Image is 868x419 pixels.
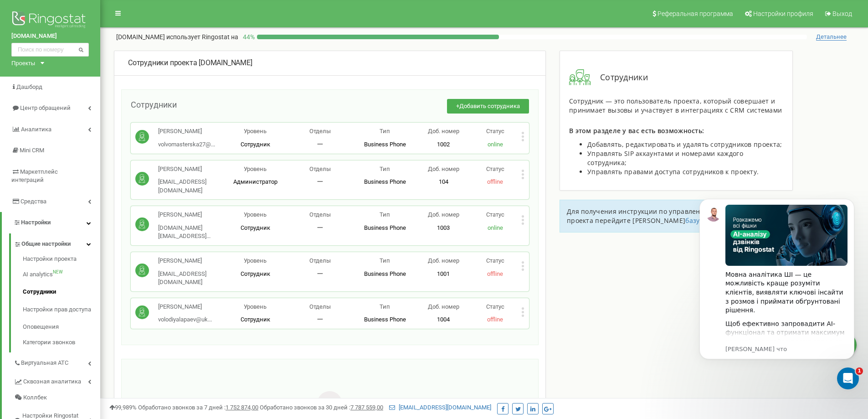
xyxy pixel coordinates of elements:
[428,211,459,218] span: Доб. номер
[241,316,270,323] span: Сотрудник
[241,224,270,231] span: Сотрудник
[128,58,532,68] div: [DOMAIN_NAME]
[244,257,267,264] span: Уровень
[11,32,89,41] a: [DOMAIN_NAME]
[587,140,782,149] span: Добавлять, редактировать и удалять сотрудников проекта;
[23,266,100,284] a: AI analyticsNEW
[226,404,258,411] u: 1 752 874,00
[309,257,331,264] span: Отделы
[20,104,71,111] span: Центр обращений
[309,211,331,218] span: Отделы
[244,211,267,218] span: Уровень
[487,316,503,323] span: offline
[486,128,504,134] span: Статус
[23,378,81,386] span: Сквозная аналитика
[753,10,813,17] span: Настройки профиля
[486,211,504,218] span: Статус
[128,58,197,67] span: Сотрудники проекта
[23,336,100,347] a: Категории звонков
[380,128,390,134] span: Тип
[309,303,331,310] span: Отделы
[238,32,257,41] p: 44 %
[428,303,459,310] span: Доб. номер
[158,303,212,311] p: [PERSON_NAME]
[487,178,503,185] span: offline
[2,212,100,233] a: Настройки
[23,255,100,266] a: Настройки проекта
[14,352,100,371] a: Виртуальная АТС
[569,97,782,114] span: Сотрудник — это пользователь проекта, который совершает и принимает вызовы и участвует в интеграц...
[14,390,100,406] a: Коллбек
[837,367,859,389] iframe: Intercom live chat
[350,404,383,411] u: 7 787 559,00
[317,316,323,323] span: 一
[832,10,852,17] span: Выход
[158,127,215,136] p: [PERSON_NAME]
[23,393,47,402] span: Коллбек
[244,128,267,134] span: Уровень
[158,270,206,286] span: [EMAIL_ADDRESS][DOMAIN_NAME]
[317,141,323,148] span: 一
[11,59,35,67] div: Проекты
[428,166,459,172] span: Доб. номер
[417,270,469,279] p: 1001
[486,166,504,172] span: Статус
[166,33,238,41] span: использует Ringostat на
[380,211,390,218] span: Тип
[417,224,469,233] p: 1003
[158,316,212,323] span: volodiyalapaev@uk...
[317,270,323,277] span: 一
[241,270,270,277] span: Сотрудник
[16,83,42,90] span: Дашборд
[380,257,390,264] span: Тип
[856,367,863,375] span: 1
[417,140,469,149] p: 1002
[109,404,137,411] span: 99,989%
[158,141,215,148] span: volvomasterska27@...
[11,9,89,32] img: Ringostat logo
[587,149,743,167] span: Управлять SIP аккаунтами и номерами каждого сотрудника;
[587,167,759,176] span: Управлять правами доступа сотрудников к проекту.
[131,100,177,109] span: Сотрудники
[21,126,51,133] span: Аналитика
[244,303,267,310] span: Уровень
[23,283,100,301] a: Сотрудники
[417,178,469,186] p: 104
[317,224,323,231] span: 一
[488,224,503,231] span: online
[158,257,223,265] p: [PERSON_NAME]
[158,211,223,219] p: [PERSON_NAME]
[21,359,68,367] span: Виртуальная АТС
[20,147,44,154] span: Mini CRM
[14,233,100,252] a: Общие настройки
[364,141,406,148] span: Business Phone
[158,178,223,195] p: [EMAIL_ADDRESS][DOMAIN_NAME]
[11,43,89,57] input: Поиск по номеру
[11,168,58,184] span: Маркетплейс интеграций
[158,165,223,174] p: [PERSON_NAME]
[591,72,648,83] span: Сотрудники
[21,198,46,205] span: Средства
[21,219,51,226] span: Настройки
[428,257,459,264] span: Доб. номер
[23,301,100,319] a: Настройки прав доступа
[486,257,504,264] span: Статус
[417,316,469,324] p: 1004
[657,10,733,17] span: Реферальная программа
[241,141,270,148] span: Сотрудник
[686,185,868,394] iframe: Intercom notifications сообщение
[309,128,331,134] span: Отделы
[23,318,100,336] a: Оповещения
[233,178,277,185] span: Администратор
[380,303,390,310] span: Тип
[309,166,331,172] span: Отделы
[380,166,390,172] span: Тип
[567,207,758,225] span: Для получения инструкции по управлению сотрудниками проекта перейдите [PERSON_NAME]
[260,404,383,411] span: Обработано звонков за 30 дней :
[487,270,503,277] span: offline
